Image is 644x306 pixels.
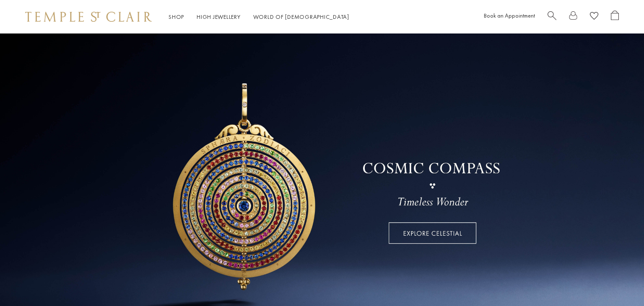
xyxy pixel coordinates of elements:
[548,10,556,23] a: Search
[611,10,619,23] a: Open Shopping Bag
[197,13,241,21] a: High JewelleryHigh Jewellery
[253,13,349,21] a: World of [DEMOGRAPHIC_DATA]World of [DEMOGRAPHIC_DATA]
[169,13,184,21] a: ShopShop
[484,12,535,19] a: Book an Appointment
[169,12,349,22] nav: Main navigation
[25,12,152,22] img: Temple St. Clair
[602,267,636,298] iframe: Gorgias live chat messenger
[590,10,598,23] a: View Wishlist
